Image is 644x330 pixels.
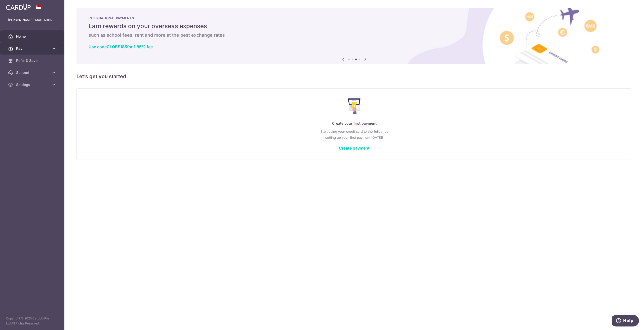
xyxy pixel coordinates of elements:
[339,146,370,151] a: Create payment
[16,70,49,75] span: Support
[6,4,31,10] img: CardUp
[612,315,639,327] iframe: Opens a widget where you can find more information
[16,82,49,87] span: Settings
[16,58,49,63] span: Refer & Save
[89,22,620,30] h5: Earn rewards on your overseas expenses
[76,8,632,64] img: International Payment Banner
[87,120,622,126] p: Create your first payment
[16,34,49,39] span: Home
[348,98,361,114] img: Make Payment
[8,18,56,23] p: [PERSON_NAME][EMAIL_ADDRESS][DOMAIN_NAME]
[87,128,622,140] p: Start using your credit card to the fullest by setting up your first payment [DATE]!
[89,44,154,49] a: Use codeGLOBE185for 1.85% fee.
[89,16,620,20] p: INTERNATIONAL PAYMENTS
[16,46,49,51] span: Pay
[76,72,632,80] h5: Let’s get you started
[89,32,620,38] h6: such as school fees, rent and more at the best exchange rates
[107,44,127,49] b: GLOBE185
